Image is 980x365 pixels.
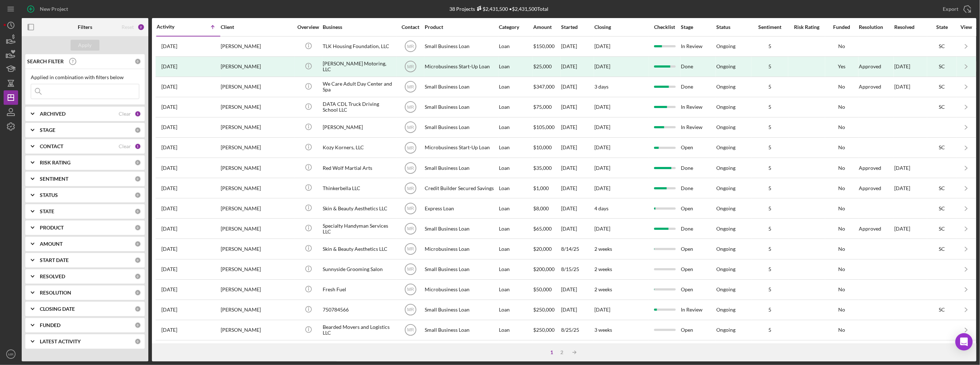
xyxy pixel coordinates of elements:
[716,84,735,90] div: Ongoing
[161,226,177,232] time: 2025-08-07 17:33
[752,64,788,69] div: 5
[27,59,64,64] b: SEARCH FILTER
[221,24,293,30] div: Client
[561,280,594,299] div: [DATE]
[161,185,177,191] time: 2025-07-31 22:07
[826,266,858,272] div: No
[161,145,177,150] time: 2025-07-14 17:13
[533,77,560,96] div: $347,000
[894,77,927,96] div: [DATE]
[681,24,716,30] div: Stage
[161,43,177,49] time: 2025-05-06 16:32
[533,124,555,130] span: $105,000
[826,307,858,313] div: No
[826,64,858,69] div: Yes
[752,124,788,130] div: 5
[533,104,552,110] span: $75,000
[752,145,788,150] div: 5
[79,40,92,51] div: Apply
[561,57,594,76] div: [DATE]
[157,24,188,30] div: Activity
[928,145,956,150] div: SC
[499,300,533,319] div: Loan
[323,158,395,177] div: Red Wolf Martial Arts
[533,266,555,272] span: $200,000
[716,307,735,313] div: Ongoing
[681,98,716,117] div: In Review
[649,24,680,30] div: Checklist
[533,24,560,30] div: Amount
[221,158,293,177] div: [PERSON_NAME]
[499,280,533,299] div: Loan
[943,2,958,16] div: Export
[221,300,293,319] div: [PERSON_NAME]
[407,145,414,150] text: MR
[161,246,177,252] time: 2025-08-14 20:27
[681,77,716,96] div: Done
[221,98,293,117] div: [PERSON_NAME]
[826,246,858,252] div: No
[425,341,497,360] div: Small Business Loan
[425,118,497,137] div: Small Business Loan
[78,24,92,30] b: Filters
[499,118,533,137] div: Loan
[594,64,610,69] div: [DATE]
[397,24,424,30] div: Contact
[40,306,75,312] b: CLOSING DATE
[561,321,594,340] div: 8/25/25
[221,321,293,340] div: [PERSON_NAME]
[40,274,65,279] b: RESOLVED
[323,219,395,238] div: Specialty Handyman Services LLC
[716,124,735,130] div: Ongoing
[499,199,533,218] div: Loan
[716,185,735,191] div: Ongoing
[594,306,610,313] time: [DATE]
[499,239,533,258] div: Loan
[928,43,956,49] div: SC
[425,24,497,30] div: Product
[407,226,414,231] text: MR
[561,118,594,137] div: [DATE]
[425,37,497,56] div: Small Business Loan
[681,37,716,56] div: In Review
[826,327,858,333] div: No
[681,280,716,299] div: Open
[407,308,414,313] text: MR
[161,124,177,130] time: 2025-06-27 11:09
[561,260,594,279] div: 8/15/25
[716,327,735,333] div: Ongoing
[221,77,293,96] div: [PERSON_NAME]
[561,77,594,96] div: [DATE]
[561,138,594,157] div: [DATE]
[752,266,788,272] div: 5
[161,287,177,292] time: 2025-08-18 13:43
[499,37,533,56] div: Loan
[928,64,956,69] div: SC
[323,98,395,117] div: DATA CDL Truck Driving School LLC
[928,206,956,211] div: SC
[323,37,395,56] div: TLK Housing Foundation, LLC
[681,300,716,319] div: In Review
[40,209,54,214] b: STATE
[40,111,65,117] b: ARCHIVED
[594,286,612,292] time: 2 weeks
[122,24,134,30] div: Reset
[135,208,141,215] div: 0
[323,138,395,157] div: Kozy Korners, LLC
[221,341,293,360] div: [PERSON_NAME] [PERSON_NAME]
[894,219,927,238] div: [DATE]
[40,2,68,16] div: New Project
[716,64,735,69] div: Ongoing
[716,266,735,272] div: Ongoing
[561,300,594,319] div: [DATE]
[407,85,414,90] text: MR
[681,239,716,258] div: Open
[499,341,533,360] div: Loan
[594,226,610,232] time: [DATE]
[594,266,612,272] time: 2 weeks
[135,159,141,166] div: 0
[859,24,894,30] div: Resolution
[547,349,557,355] div: 1
[716,226,735,232] div: Ongoing
[681,158,716,177] div: Done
